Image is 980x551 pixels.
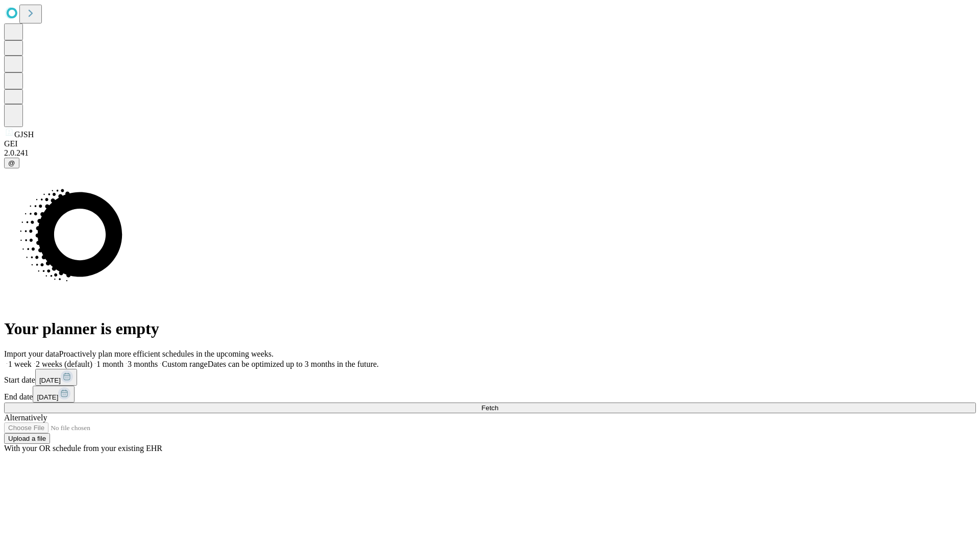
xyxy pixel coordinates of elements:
span: 3 months [128,360,158,368]
span: Import your data [4,349,59,358]
button: Upload a file [4,433,50,444]
span: @ [8,159,15,167]
span: Custom range [162,360,207,368]
span: 2 weeks (default) [36,360,92,368]
button: Fetch [4,403,976,413]
span: 1 month [96,360,124,368]
span: GJSH [14,130,34,139]
h1: Your planner is empty [4,319,976,338]
button: @ [4,158,19,168]
div: Start date [4,369,976,386]
button: [DATE] [33,386,75,403]
div: End date [4,386,976,403]
span: With your OR schedule from your existing EHR [4,444,162,453]
button: [DATE] [35,369,77,386]
span: Dates can be optimized up to 3 months in the future. [208,360,379,368]
span: Proactively plan more efficient schedules in the upcoming weeks. [59,349,274,358]
span: Alternatively [4,413,47,422]
span: 1 week [8,360,32,368]
span: [DATE] [37,393,58,401]
span: Fetch [481,404,498,412]
div: 2.0.241 [4,148,976,158]
span: [DATE] [39,377,61,384]
div: GEI [4,139,976,148]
